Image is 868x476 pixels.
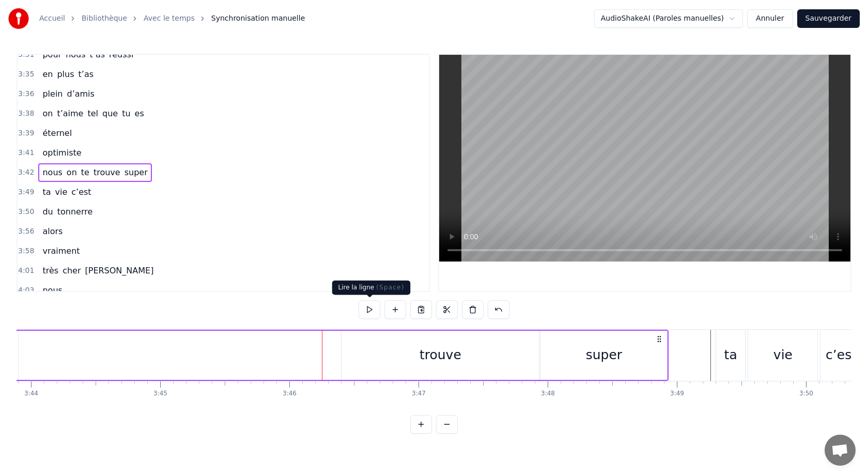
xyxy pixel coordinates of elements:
div: 3:49 [670,390,684,398]
span: réussi [108,49,134,60]
span: [PERSON_NAME] [84,265,155,277]
span: on [66,166,78,178]
div: c’est [826,345,857,365]
span: t’as [78,68,95,80]
div: 3:47 [412,390,426,398]
span: 4:03 [18,285,34,296]
span: c’est [70,186,92,198]
div: ta [724,345,737,365]
nav: breadcrumb [39,13,305,24]
div: 3:44 [24,390,38,398]
span: super [123,166,149,178]
span: tonnerre [56,206,94,218]
span: d’amis [66,88,95,100]
div: vie [773,345,793,365]
span: 3:31 [18,50,34,60]
span: éternel [41,127,73,139]
span: nous [41,284,63,296]
span: 3:36 [18,89,34,99]
span: vraiment [41,245,81,257]
span: 3:38 [18,109,34,119]
div: 3:45 [153,390,167,398]
button: Sauvegarder [797,9,860,28]
img: youka [8,8,29,29]
span: alors [41,225,64,237]
span: ( Space ) [376,284,404,291]
a: Bibliothèque [82,13,127,24]
div: trouve [420,345,461,365]
span: pour [41,49,63,60]
div: super [586,345,622,365]
span: tel [86,108,99,119]
span: te [80,166,90,178]
span: plus [56,68,75,80]
span: 3:42 [18,167,34,178]
span: trouve [92,166,121,178]
span: ta [41,186,52,198]
span: 4:01 [18,266,34,276]
span: 3:56 [18,226,34,237]
span: tu [121,108,131,119]
span: vie [54,186,69,198]
span: optimiste [41,147,82,159]
div: 3:48 [541,390,555,398]
span: cher [61,265,82,277]
span: 3:39 [18,128,34,139]
span: on [41,108,54,119]
span: 3:41 [18,148,34,158]
div: Lire la ligne [332,281,411,295]
div: Ouvrir le chat [825,435,856,466]
a: Accueil [39,13,65,24]
div: 3:50 [799,390,813,398]
span: nous [65,49,86,60]
a: Avec le temps [144,13,195,24]
span: es [134,108,145,119]
span: t’aime [56,108,84,119]
span: 3:49 [18,187,34,197]
span: 3:58 [18,246,34,256]
span: du [41,206,54,218]
span: 3:35 [18,69,34,80]
button: Annuler [747,9,793,28]
span: très [41,265,59,277]
span: en [41,68,54,80]
span: t’as [89,49,106,60]
span: 3:50 [18,207,34,217]
span: plein [41,88,64,100]
span: que [101,108,119,119]
div: 3:46 [283,390,297,398]
span: Synchronisation manuelle [211,13,305,24]
span: nous [41,166,63,178]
